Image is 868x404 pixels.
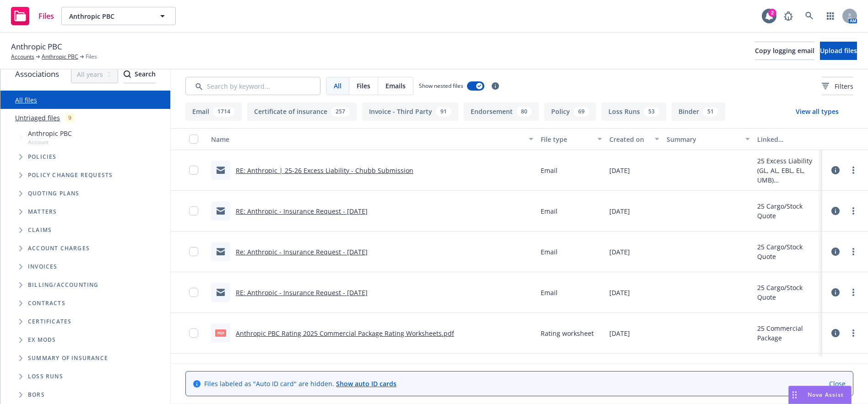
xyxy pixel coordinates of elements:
a: RE: Anthropic - Insurance Request - [DATE] [236,288,368,297]
span: Summary of insurance [28,356,108,361]
span: Files [86,53,97,61]
span: Ex Mods [28,337,56,343]
div: 25 Excess Liability (GL, AL, EBL, EL, UMB) [757,156,819,185]
span: All [334,81,342,91]
span: [DATE] [609,247,630,257]
button: Name [207,128,537,150]
span: Files labeled as "Auto ID card" are hidden. [204,379,396,388]
button: Policy [544,102,596,121]
a: Report a Bug [779,7,797,25]
a: Switch app [821,7,840,25]
span: BORs [28,392,45,398]
a: Re: Anthropic - Insurance Request - [DATE] [236,248,368,256]
a: Anthropic PBC [42,53,78,61]
button: Binder [672,102,725,121]
svg: Search [124,70,131,78]
input: Search by keyword... [185,77,320,95]
div: 91 [436,107,451,117]
a: more [848,205,859,216]
span: [DATE] [609,329,630,338]
span: Billing/Accounting [28,282,99,288]
button: View all types [781,102,853,121]
span: Filters [835,81,853,91]
a: more [848,328,859,339]
div: Search [124,65,156,83]
span: Emails [385,81,406,91]
a: All files [15,96,37,104]
span: Email [541,206,558,216]
span: Claims [28,227,52,233]
a: Files [7,3,58,29]
div: Created on [609,135,649,144]
button: Created on [606,128,663,150]
input: Toggle Row Selected [189,288,198,297]
button: Certificate of insurance [247,102,357,121]
div: 2 [768,9,776,17]
input: Toggle Row Selected [189,206,198,215]
a: more [848,165,859,176]
div: File type [541,135,592,144]
span: Anthropic PBC [69,11,148,21]
span: Policy change requests [28,172,113,178]
span: Matters [28,209,57,215]
a: RE: Anthropic - Insurance Request - [DATE] [236,207,368,215]
input: Toggle Row Selected [189,166,198,175]
div: 25 Cargo/Stock Quote [757,283,819,302]
div: 25 Commercial Package [757,323,819,343]
div: Name [211,135,523,144]
span: Nova Assist [808,391,844,399]
a: Anthropic PBC Rating 2025 Commercial Package Rating Worksheets.pdf [236,329,454,338]
span: Associations [15,68,59,80]
span: Email [541,247,558,257]
button: Email [185,102,242,121]
span: Loss Runs [28,374,63,379]
button: Upload files [820,42,857,60]
div: 9 [64,113,76,123]
span: Show nested files [419,82,463,90]
span: Policies [28,154,57,160]
a: RE: Anthropic | 25-26 Excess Liability - Chubb Submission [236,166,413,175]
a: Search [800,7,819,25]
div: 257 [331,107,350,117]
div: 80 [516,107,532,117]
span: Email [541,288,558,297]
span: [DATE] [609,166,630,175]
span: Upload files [820,46,857,55]
div: 1714 [213,107,235,117]
div: 51 [703,107,718,117]
button: Invoice - Third Party [362,102,458,121]
span: Contracts [28,301,65,306]
button: Endorsement [464,102,539,121]
span: Anthropic PBC [28,129,72,138]
div: Linked associations [757,135,819,144]
input: Toggle Row Selected [189,329,198,338]
div: Summary [667,135,740,144]
button: Anthropic PBC [61,7,176,25]
span: pdf [215,329,226,336]
input: Select all [189,135,198,144]
div: 69 [574,107,589,117]
span: Filters [822,81,853,91]
div: Folder Tree Example [0,276,170,404]
div: 53 [644,107,659,117]
span: Rating worksheet [541,329,594,338]
div: 25 Cargo/Stock Quote [757,201,819,221]
button: Filters [822,77,853,95]
span: Copy logging email [755,46,814,55]
a: Show auto ID cards [336,379,396,388]
button: Loss Runs [602,102,666,121]
a: more [848,246,859,257]
input: Toggle Row Selected [189,247,198,256]
button: SearchSearch [124,65,156,83]
span: Files [357,81,370,91]
span: [DATE] [609,206,630,216]
span: Anthropic PBC [11,41,62,53]
div: Tree Example [0,127,170,276]
span: [DATE] [609,288,630,297]
span: Email [541,166,558,175]
button: Copy logging email [755,42,814,60]
span: Account [28,138,72,146]
a: Accounts [11,53,34,61]
button: Summary [663,128,754,150]
a: more [848,287,859,298]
